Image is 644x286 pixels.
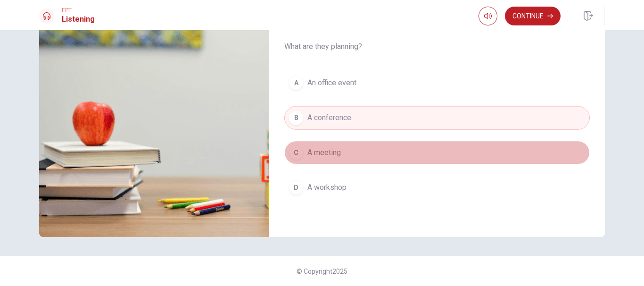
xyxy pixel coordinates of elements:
button: AAn office event [284,71,590,95]
h1: Listening [62,14,95,25]
span: EPT [62,7,95,14]
span: © Copyright 2025 [297,268,347,275]
span: A workshop [307,182,347,193]
div: B [289,110,304,125]
span: An office event [307,77,356,89]
span: A conference [307,112,351,123]
div: C [289,145,304,160]
span: A meeting [307,147,341,158]
button: Continue [505,7,561,25]
div: A [289,75,304,90]
button: CA meeting [284,141,590,164]
div: D [289,180,304,195]
span: What are they planning? [284,41,590,52]
button: DA workshop [284,176,590,199]
button: BA conference [284,106,590,130]
img: Planning an Office Event [39,8,269,237]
